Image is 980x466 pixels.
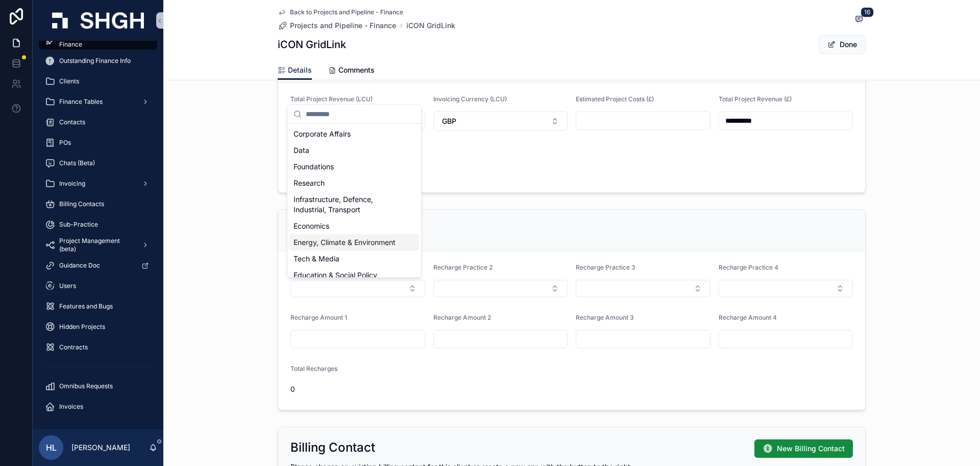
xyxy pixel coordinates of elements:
span: Recharge Amount 1 [290,314,347,321]
a: Guidance Doc [39,256,157,275]
a: Users [39,277,157,295]
a: Billing Contacts [39,195,157,213]
div: Suggestions [287,124,421,277]
a: iCON GridLink [406,20,455,31]
span: Contracts [59,343,88,351]
span: Recharge Amount 2 [433,314,491,321]
span: 0 [290,384,425,394]
span: Data [293,145,309,156]
a: Invoicing [39,174,157,193]
a: Back to Projects and Pipeline - Finance [278,8,403,16]
a: POs [39,134,157,152]
span: Invoices [59,403,83,411]
span: Invoicing Currency (LCU) [433,95,507,103]
a: Contacts [39,113,157,131]
div: scrollable content [33,41,163,429]
span: Clients [59,77,79,85]
span: Total Project Revenue (£) [719,95,792,103]
span: Total Project Revenue (LCU) [290,95,373,103]
button: Select Button [290,280,425,297]
a: Contracts [39,338,157,357]
a: Hidden Projects [39,318,157,336]
a: Outstanding Finance Info [39,52,157,70]
h1: iCON GridLink [278,37,346,52]
a: Project Management (beta) [39,236,157,254]
button: Select Button [576,280,710,297]
span: POs [59,139,71,147]
a: Comments [328,61,375,81]
h2: Billing Contact [290,439,375,456]
span: Details [288,65,312,75]
span: Tech & Media [293,254,339,264]
span: Economics [293,221,329,231]
span: Research [293,178,325,188]
span: Total Recharges [290,365,337,372]
img: App logo [52,12,144,29]
button: Done [819,35,866,54]
span: Recharge Amount 3 [576,314,634,321]
a: Sub-Practice [39,215,157,234]
a: Clients [39,72,157,91]
span: Estimated Project Costs (£) [576,95,654,103]
button: Select Button [719,280,853,297]
a: Chats (Beta) [39,154,157,172]
span: Recharge Practice 3 [576,263,635,271]
span: Contacts [59,118,85,126]
span: Finance Tables [59,98,103,106]
a: Finance Tables [39,93,157,111]
span: Sub-Practice [59,220,98,229]
p: [PERSON_NAME] [71,442,130,453]
span: Hidden Projects [59,323,105,331]
span: Energy, Climate & Environment [293,237,396,248]
a: Invoices [39,397,157,416]
span: Billing Contacts [59,200,104,208]
span: Users [59,282,76,290]
span: Projects and Pipeline - Finance [290,20,396,31]
button: New Billing Contact [754,439,853,458]
a: Details [278,61,312,80]
span: GBP [442,116,456,126]
span: Infrastructure, Defence, Industrial, Transport [293,194,403,215]
span: Recharge Practice 4 [719,263,778,271]
span: HL [46,441,57,454]
span: Back to Projects and Pipeline - Finance [290,8,403,16]
span: Outstanding Finance Info [59,57,131,65]
a: Features and Bugs [39,297,157,316]
span: Features and Bugs [59,302,113,310]
span: Recharge Practice 2 [433,263,493,271]
span: Guidance Doc [59,261,100,270]
span: Foundations [293,162,334,172]
span: Omnibus Requests [59,382,113,390]
span: Corporate Affairs [293,129,351,139]
span: Invoicing [59,180,85,188]
span: Project Management (beta) [59,237,134,253]
a: Projects and Pipeline - Finance [278,20,396,31]
button: Select Button [433,112,568,131]
span: 16 [861,7,874,17]
span: Comments [338,65,375,75]
span: Recharge Amount 4 [719,314,777,321]
span: Education & Social Policy [293,270,377,280]
button: Select Button [433,280,568,297]
button: 16 [852,13,866,26]
a: Omnibus Requests [39,377,157,395]
span: Chats (Beta) [59,159,95,167]
span: New Billing Contact [777,443,845,454]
